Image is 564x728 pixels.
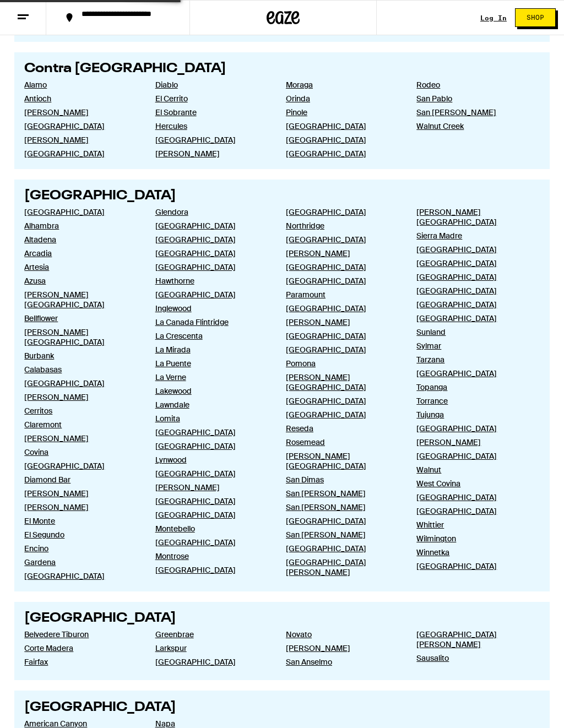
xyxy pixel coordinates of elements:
[286,80,399,90] a: Moraga
[416,465,529,475] a: Walnut
[286,149,399,159] a: [GEOGRAPHIC_DATA]
[24,502,137,512] a: [PERSON_NAME]
[286,331,399,341] a: [GEOGRAPHIC_DATA]
[24,94,137,104] a: Antioch
[416,94,529,104] a: San Pablo
[24,433,137,443] a: [PERSON_NAME]
[416,653,529,663] a: Sausalito
[286,557,399,577] a: [GEOGRAPHIC_DATA][PERSON_NAME]
[24,643,137,653] a: Corte Madera
[155,657,268,667] a: [GEOGRAPHIC_DATA]
[24,516,137,526] a: El Monte
[24,530,137,540] a: El Segundo
[155,317,268,327] a: La Canada Flintridge
[416,506,529,516] a: [GEOGRAPHIC_DATA]
[416,207,529,227] a: [PERSON_NAME][GEOGRAPHIC_DATA]
[286,629,399,639] a: Novato
[286,396,399,406] a: [GEOGRAPHIC_DATA]
[416,423,529,433] a: [GEOGRAPHIC_DATA]
[416,561,529,571] a: [GEOGRAPHIC_DATA]
[155,303,268,313] a: Inglewood
[286,502,399,512] a: San [PERSON_NAME]
[24,544,137,553] a: Encino
[286,544,399,553] a: [GEOGRAPHIC_DATA]
[155,537,268,547] a: [GEOGRAPHIC_DATA]
[286,121,399,131] a: [GEOGRAPHIC_DATA]
[416,231,529,241] a: Sierra Madre
[416,547,529,557] a: Winnetka
[155,80,268,90] a: Diablo
[155,441,268,451] a: [GEOGRAPHIC_DATA]
[155,135,268,145] a: [GEOGRAPHIC_DATA]
[155,455,268,465] a: Lynwood
[286,290,399,300] a: Paramount
[416,396,529,406] a: Torrance
[286,657,399,667] a: San Anselmo
[24,461,137,471] a: [GEOGRAPHIC_DATA]
[155,221,268,231] a: [GEOGRAPHIC_DATA]
[416,382,529,392] a: Topanga
[416,368,529,378] a: [GEOGRAPHIC_DATA]
[24,629,137,639] a: Belvedere Tiburon
[155,290,268,300] a: [GEOGRAPHIC_DATA]
[416,341,529,351] a: Sylmar
[155,386,268,396] a: Lakewood
[286,410,399,420] a: [GEOGRAPHIC_DATA]
[24,657,137,667] a: Fairfax
[416,121,529,131] a: Walnut Creek
[416,451,529,461] a: [GEOGRAPHIC_DATA]
[286,451,399,471] a: [PERSON_NAME][GEOGRAPHIC_DATA]
[24,557,137,567] a: Gardena
[155,94,268,104] a: El Cerrito
[24,571,137,581] a: [GEOGRAPHIC_DATA]
[24,207,137,217] a: [GEOGRAPHIC_DATA]
[286,437,399,447] a: Rosemead
[155,345,268,355] a: La Mirada
[286,530,399,540] a: San [PERSON_NAME]
[527,14,544,21] span: Shop
[416,107,529,117] a: San [PERSON_NAME]
[286,358,399,368] a: Pomona
[24,327,137,347] a: [PERSON_NAME][GEOGRAPHIC_DATA]
[24,135,137,145] a: [PERSON_NAME]
[24,80,137,90] a: Alamo
[155,551,268,561] a: Montrose
[416,80,529,90] a: Rodeo
[286,276,399,286] a: [GEOGRAPHIC_DATA]
[24,290,137,309] a: [PERSON_NAME][GEOGRAPHIC_DATA]
[155,276,268,286] a: Hawthorne
[155,482,268,492] a: [PERSON_NAME]
[286,262,399,272] a: [GEOGRAPHIC_DATA]
[416,520,529,530] a: Whittier
[416,410,529,420] a: Tujunga
[286,643,399,653] a: [PERSON_NAME]
[24,262,137,272] a: Artesia
[286,475,399,485] a: San Dimas
[155,496,268,506] a: [GEOGRAPHIC_DATA]
[155,121,268,131] a: Hercules
[155,565,268,575] a: [GEOGRAPHIC_DATA]
[286,345,399,355] a: [GEOGRAPHIC_DATA]
[155,643,268,653] a: Larkspur
[155,107,268,117] a: El Sobrante
[286,317,399,327] a: [PERSON_NAME]
[24,313,137,323] a: Bellflower
[286,423,399,433] a: Reseda
[416,534,529,544] a: Wilmington
[416,245,529,254] a: [GEOGRAPHIC_DATA]
[24,420,137,430] a: Claremont
[155,400,268,410] a: Lawndale
[24,121,137,131] a: [GEOGRAPHIC_DATA]
[24,189,539,203] h2: [GEOGRAPHIC_DATA]
[24,62,539,75] h2: Contra [GEOGRAPHIC_DATA]
[507,8,564,27] a: Shop
[24,488,137,498] a: [PERSON_NAME]
[416,479,529,488] a: West Covina
[286,107,399,117] a: Pinole
[286,221,399,231] a: Northridge
[416,492,529,502] a: [GEOGRAPHIC_DATA]
[286,516,399,526] a: [GEOGRAPHIC_DATA]
[286,235,399,245] a: [GEOGRAPHIC_DATA]
[155,262,268,272] a: [GEOGRAPHIC_DATA]
[24,107,137,117] a: [PERSON_NAME]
